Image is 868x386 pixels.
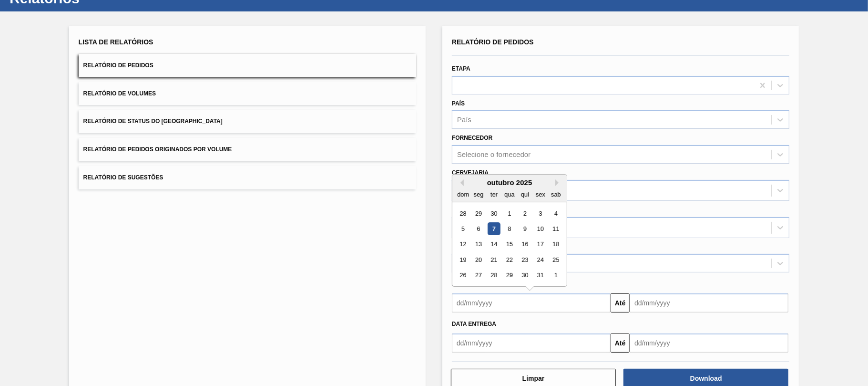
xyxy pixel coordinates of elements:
input: dd/mm/yyyy [452,334,611,353]
div: Choose quinta-feira, 30 de outubro de 2025 [519,269,531,282]
div: Choose sábado, 1 de novembro de 2025 [550,269,562,282]
label: Fornecedor [452,135,492,141]
button: Até [611,334,630,353]
span: Relatório de Pedidos [83,62,153,69]
button: Relatório de Pedidos Originados por Volume [79,138,416,161]
span: Lista de Relatórios [79,38,153,46]
div: dom [457,188,470,201]
input: dd/mm/yyyy [630,334,788,353]
div: Choose quarta-feira, 29 de outubro de 2025 [503,269,516,282]
div: Choose quinta-feira, 9 de outubro de 2025 [519,222,531,235]
button: Relatório de Sugestões [79,166,416,189]
span: Relatório de Volumes [83,90,156,97]
div: Choose terça-feira, 30 de setembro de 2025 [488,207,500,220]
div: Choose sexta-feira, 3 de outubro de 2025 [534,207,547,220]
div: ter [488,188,500,201]
button: Até [611,293,630,313]
button: Relatório de Volumes [79,82,416,105]
div: month 2025-10 [455,206,563,283]
div: Choose segunda-feira, 6 de outubro de 2025 [472,222,485,235]
span: Relatório de Status do [GEOGRAPHIC_DATA] [83,118,223,125]
div: Choose quinta-feira, 23 de outubro de 2025 [519,253,531,266]
span: Data Entrega [452,321,496,327]
div: Choose sexta-feira, 10 de outubro de 2025 [534,222,547,235]
div: Choose quarta-feira, 15 de outubro de 2025 [503,238,516,251]
div: Choose quarta-feira, 22 de outubro de 2025 [503,253,516,266]
div: seg [472,188,485,201]
button: Relatório de Pedidos [79,54,416,77]
button: Previous Month [457,179,464,186]
div: Choose domingo, 5 de outubro de 2025 [457,222,470,235]
span: Relatório de Pedidos Originados por Volume [83,146,232,153]
label: Etapa [452,65,470,72]
div: Selecione o fornecedor [457,151,531,159]
div: Choose terça-feira, 14 de outubro de 2025 [488,238,500,251]
div: Choose domingo, 12 de outubro de 2025 [457,238,470,251]
div: Choose segunda-feira, 13 de outubro de 2025 [472,238,485,251]
div: Choose sexta-feira, 17 de outubro de 2025 [534,238,547,251]
button: Relatório de Status do [GEOGRAPHIC_DATA] [79,110,416,133]
span: Relatório de Pedidos [452,38,534,46]
div: Choose sexta-feira, 31 de outubro de 2025 [534,269,547,282]
div: Choose domingo, 26 de outubro de 2025 [457,269,470,282]
div: Choose quinta-feira, 16 de outubro de 2025 [519,238,531,251]
div: Choose sábado, 11 de outubro de 2025 [550,222,562,235]
label: País [452,100,465,107]
div: sab [550,188,562,201]
div: sex [534,188,547,201]
input: dd/mm/yyyy [452,293,611,313]
div: Choose terça-feira, 7 de outubro de 2025 [488,222,500,235]
div: Choose sábado, 18 de outubro de 2025 [550,238,562,251]
div: Choose quarta-feira, 8 de outubro de 2025 [503,222,516,235]
div: Choose terça-feira, 21 de outubro de 2025 [488,253,500,266]
div: qua [503,188,516,201]
div: País [457,116,471,124]
div: Choose segunda-feira, 20 de outubro de 2025 [472,253,485,266]
div: Choose terça-feira, 28 de outubro de 2025 [488,269,500,282]
label: Cervejaria [452,169,489,176]
div: Choose quinta-feira, 2 de outubro de 2025 [519,207,531,220]
div: Choose domingo, 19 de outubro de 2025 [457,253,470,266]
div: qui [519,188,531,201]
div: Choose sexta-feira, 24 de outubro de 2025 [534,253,547,266]
button: Next Month [555,179,562,186]
div: Choose domingo, 28 de setembro de 2025 [457,207,470,220]
div: Choose segunda-feira, 29 de setembro de 2025 [472,207,485,220]
div: Choose segunda-feira, 27 de outubro de 2025 [472,269,485,282]
div: Choose sábado, 4 de outubro de 2025 [550,207,562,220]
span: Relatório de Sugestões [83,174,163,181]
div: outubro 2025 [452,178,567,187]
div: Choose quarta-feira, 1 de outubro de 2025 [503,207,516,220]
input: dd/mm/yyyy [630,293,788,313]
div: Choose sábado, 25 de outubro de 2025 [550,253,562,266]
